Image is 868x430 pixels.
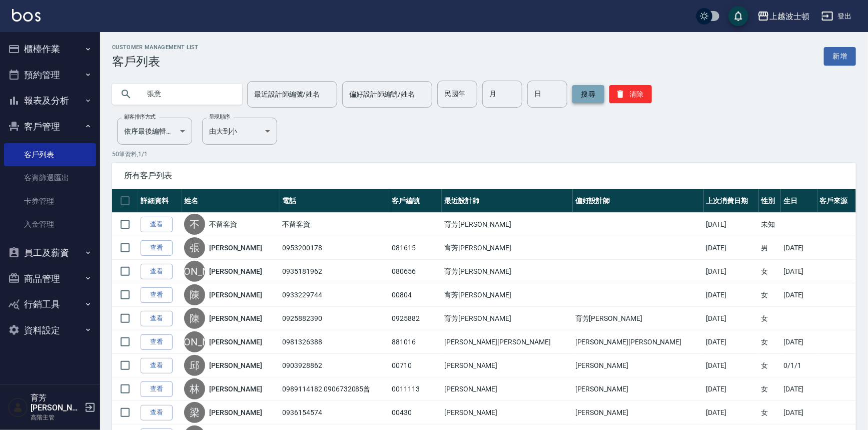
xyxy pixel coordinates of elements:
td: 0981326388 [280,330,389,354]
td: [DATE] [781,236,817,260]
h3: 客戶列表 [112,55,199,69]
td: 0989114182 0906732085曾 [280,377,389,401]
td: [DATE] [704,260,759,283]
h2: Customer Management List [112,44,199,51]
td: 00710 [389,354,442,377]
td: 未知 [759,213,781,236]
td: 女 [759,401,781,424]
input: 搜尋關鍵字 [140,81,234,108]
td: [PERSON_NAME] [573,377,704,401]
a: [PERSON_NAME] [209,290,262,300]
a: 查看 [141,264,173,279]
button: 客戶管理 [4,114,96,140]
a: 客資篩選匯出 [4,166,96,189]
a: 客戶列表 [4,143,96,166]
td: 081615 [389,236,442,260]
button: 登出 [817,7,856,26]
button: 上越波士頓 [753,6,813,27]
div: 邱 [184,355,205,376]
button: 搜尋 [572,85,604,103]
label: 顧客排序方式 [124,113,156,121]
td: 0925882 [389,307,442,330]
td: 0/1/1 [781,354,817,377]
a: 查看 [141,287,173,303]
td: [DATE] [704,307,759,330]
td: 女 [759,260,781,283]
div: [PERSON_NAME] [184,261,205,282]
td: 女 [759,307,781,330]
td: 080656 [389,260,442,283]
img: Person [8,397,28,417]
div: 張 [184,237,205,258]
a: [PERSON_NAME] [209,266,262,276]
div: 林 [184,378,205,399]
a: 查看 [141,311,173,326]
td: 育芳[PERSON_NAME] [442,260,573,283]
a: 卡券管理 [4,190,96,213]
td: 育芳[PERSON_NAME] [442,283,573,307]
a: 入金管理 [4,213,96,236]
td: 0903928862 [280,354,389,377]
label: 呈現順序 [209,113,230,121]
td: [DATE] [704,401,759,424]
td: 0011113 [389,377,442,401]
td: [PERSON_NAME] [442,377,573,401]
td: 育芳[PERSON_NAME] [573,307,704,330]
td: [DATE] [781,283,817,307]
a: [PERSON_NAME] [209,360,262,370]
a: [PERSON_NAME] [209,407,262,417]
td: 不留客資 [280,213,389,236]
th: 電話 [280,189,389,213]
th: 偏好設計師 [573,189,704,213]
th: 詳細資料 [138,189,182,213]
p: 高階主管 [31,413,82,422]
td: [DATE] [781,377,817,401]
td: [PERSON_NAME] [573,354,704,377]
td: 女 [759,354,781,377]
a: [PERSON_NAME] [209,337,262,347]
a: [PERSON_NAME] [209,384,262,394]
button: 資料設定 [4,317,96,343]
td: [PERSON_NAME][PERSON_NAME] [442,330,573,354]
td: 育芳[PERSON_NAME] [442,213,573,236]
td: [PERSON_NAME][PERSON_NAME] [573,330,704,354]
td: [DATE] [704,330,759,354]
a: [PERSON_NAME] [209,313,262,323]
td: [DATE] [704,354,759,377]
td: [PERSON_NAME] [573,401,704,424]
th: 上次消費日期 [704,189,759,213]
td: 0935181962 [280,260,389,283]
button: 清除 [609,85,652,103]
div: 上越波士頓 [769,10,809,23]
td: 0925882390 [280,307,389,330]
td: 0936154574 [280,401,389,424]
a: 不留客資 [209,219,237,229]
button: 櫃檯作業 [4,36,96,62]
td: 男 [759,236,781,260]
div: 陳 [184,284,205,305]
td: 00804 [389,283,442,307]
a: 查看 [141,381,173,397]
td: [DATE] [704,213,759,236]
div: 陳 [184,308,205,329]
span: 所有客戶列表 [124,171,844,181]
td: 00430 [389,401,442,424]
td: [DATE] [704,283,759,307]
a: 查看 [141,334,173,350]
th: 客戶編號 [389,189,442,213]
th: 姓名 [182,189,280,213]
td: 女 [759,377,781,401]
td: 881016 [389,330,442,354]
th: 生日 [781,189,817,213]
td: 女 [759,283,781,307]
button: 行銷工具 [4,291,96,317]
div: 梁 [184,402,205,423]
td: 女 [759,330,781,354]
th: 性別 [759,189,781,213]
td: [DATE] [781,260,817,283]
div: [PERSON_NAME] [184,331,205,352]
td: [DATE] [781,401,817,424]
td: 0953200178 [280,236,389,260]
img: Logo [12,9,41,22]
button: save [728,6,748,26]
